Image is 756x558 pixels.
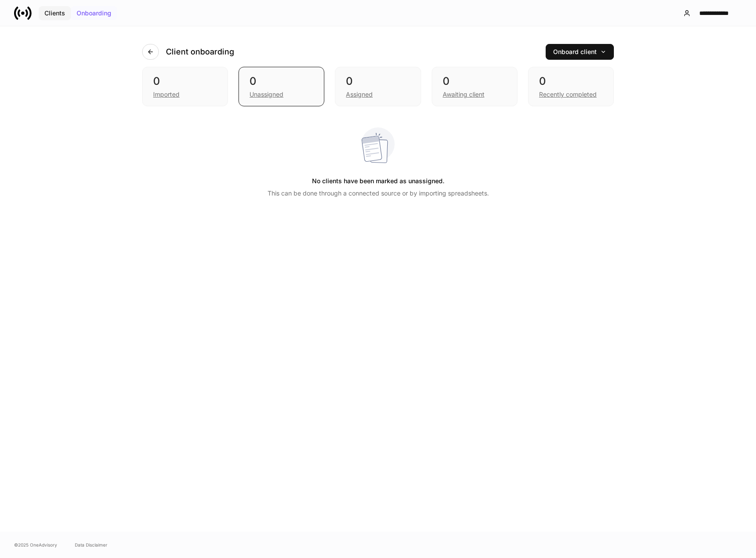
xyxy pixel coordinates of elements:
div: 0 [250,74,313,88]
div: Awaiting client [443,90,484,99]
div: 0Unassigned [239,67,324,106]
div: Assigned [346,90,373,99]
div: Onboard client [553,49,606,55]
button: Onboard client [546,44,614,60]
div: Clients [44,10,65,16]
div: 0Imported [142,67,228,106]
div: Unassigned [250,90,283,99]
button: Clients [39,6,71,20]
button: Onboarding [71,6,117,20]
h4: Client onboarding [166,47,234,57]
div: Imported [153,90,180,99]
div: 0Awaiting client [432,67,517,106]
div: 0 [443,74,506,88]
div: 0Assigned [335,67,421,106]
div: Recently completed [539,90,597,99]
p: This can be done through a connected source or by importing spreadsheets. [268,189,489,198]
div: 0 [153,74,217,88]
span: © 2025 OneAdvisory [14,541,57,548]
h5: No clients have been marked as unassigned. [312,173,444,189]
div: 0 [539,74,603,88]
div: Onboarding [77,10,111,16]
div: 0 [346,74,410,88]
a: Data Disclaimer [75,541,107,548]
div: 0Recently completed [528,67,614,106]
